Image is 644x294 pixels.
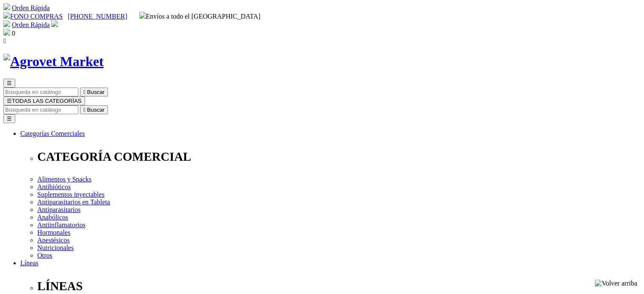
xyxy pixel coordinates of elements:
[12,21,50,28] a: Orden Rápida
[20,259,39,267] a: Líneas
[3,20,10,27] img: shopping-cart.svg
[83,89,86,95] i: 
[20,130,85,137] a: Categorías Comerciales
[3,3,10,10] img: shopping-cart.svg
[37,252,53,259] a: Otros
[3,105,78,114] input: Buscar
[3,114,15,123] button: ☰
[7,98,12,104] span: ☰
[3,37,6,44] i: 
[87,107,105,113] span: Buscar
[37,244,74,251] a: Nutricionales
[80,105,108,114] button:  Buscar
[3,29,10,36] img: shopping-bag.svg
[37,221,86,228] a: Antiinflamatorios
[3,12,10,19] img: phone.svg
[37,191,105,198] a: Suplementos inyectables
[3,79,15,88] button: ☰
[51,20,58,27] img: user.svg
[83,107,86,113] i: 
[37,183,71,190] a: Antibióticos
[37,150,641,164] p: CATEGORÍA COMERCIAL
[51,21,58,28] a: Acceda a su cuenta de cliente
[37,279,641,293] p: LÍNEAS
[139,12,146,19] img: delivery-truck.svg
[37,229,70,236] a: Hormonales
[12,30,15,37] span: 0
[87,89,105,95] span: Buscar
[37,236,69,244] a: Anestésicos
[37,206,80,213] a: Antiparasitarios
[68,13,127,20] a: [PHONE_NUMBER]
[37,198,110,206] a: Antiparasitarios en Tableta
[80,88,108,96] button:  Buscar
[12,4,50,11] a: Orden Rápida
[7,80,12,86] span: ☰
[3,96,85,105] button: ☰TODAS LAS CATEGORÍAS
[3,54,104,69] img: Agrovet Market
[3,13,63,20] a: FONO COMPRAS
[139,13,261,20] span: Envíos a todo el [GEOGRAPHIC_DATA]
[37,176,91,183] a: Alimentos y Snacks
[595,280,637,287] img: Volver arriba
[37,214,68,221] a: Anabólicos
[3,88,78,96] input: Buscar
